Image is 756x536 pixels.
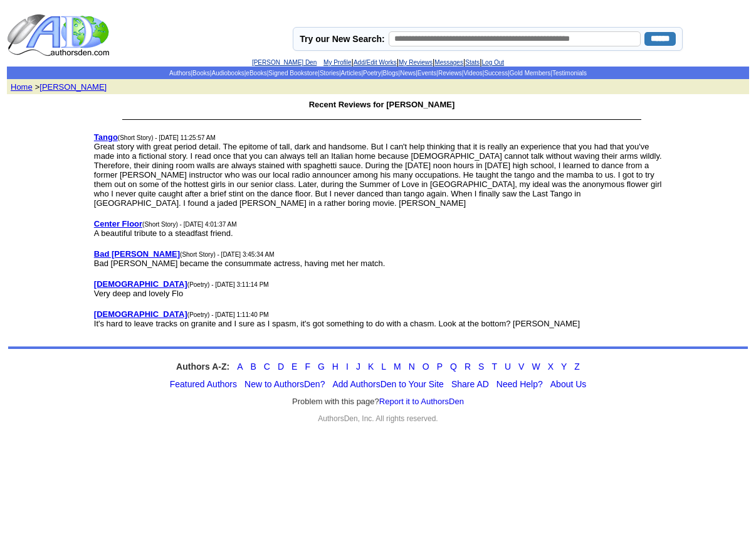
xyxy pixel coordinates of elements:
a: Audiobooks [211,70,244,77]
font: | | | | | [252,57,504,67]
a: Articles [341,70,362,77]
font: Problem with this page? [292,397,464,407]
a: C [264,362,270,372]
a: Blogs [383,70,399,77]
font: (Poetry) - [DATE] 1:11:40 PM [187,311,269,318]
font: Recent Reviews for [PERSON_NAME] [309,100,455,109]
a: Messages [434,59,463,66]
a: About Us [550,379,587,389]
a: Gold Members [510,70,551,77]
font: Bad [PERSON_NAME] became the consummate actress, having met her match. [94,259,386,268]
font: Great story with great period detail. The epitome of tall, dark and handsome. But I can't help th... [94,142,662,208]
a: E [291,362,297,372]
a: Featured Authors [170,379,237,389]
a: My Profile [323,59,351,66]
a: [DEMOGRAPHIC_DATA] [94,279,187,289]
span: | | | | | | | | | | | | | | | [169,70,587,77]
a: Report it to AuthorsDen [379,397,464,406]
a: Videos [463,70,482,77]
a: Q [450,362,457,372]
a: Bad [PERSON_NAME] [94,249,180,259]
a: P [437,362,443,372]
a: F [305,362,310,372]
a: Need Help? [496,379,543,389]
a: Home [11,81,33,92]
a: I [346,362,349,372]
font: (Short Story) - [DATE] 4:01:37 AM [142,221,236,228]
a: U [505,362,511,372]
a: G [318,362,325,372]
a: A [237,362,243,372]
a: Log Out [482,59,505,66]
a: eBooks [246,70,266,77]
font: A beautiful tribute to a steadfast friend. [94,228,233,238]
a: R [465,362,471,372]
font: (Short Story) - [DATE] 3:45:34 AM [180,251,274,258]
a: Signed Bookstore [268,70,318,77]
a: D [278,362,284,372]
a: [PERSON_NAME] Den [252,59,317,66]
a: Stats [465,59,480,66]
font: (Short Story) - [DATE] 11:25:57 AM [118,134,216,141]
a: T [491,362,497,372]
font: It's hard to leave tracks on granite and I sure as I spasm, it's got something to do with a chasm... [94,319,580,328]
font: Very deep and lovely Flo [94,289,183,298]
a: Add AuthorsDen to Your Site [332,379,443,389]
a: Tango [94,132,118,142]
a: K [368,362,374,372]
strong: Authors A-Z: [176,362,229,372]
img: logo_ad.gif [7,13,112,57]
a: Reviews [438,70,462,77]
a: Stories [320,70,339,77]
a: Y [561,362,567,372]
a: S [478,362,484,372]
a: Authors [169,70,191,77]
a: Center Floor [94,219,142,228]
a: J [356,362,360,372]
label: Try our New Search: [300,34,384,44]
a: News [400,70,416,77]
a: Poetry [363,70,381,77]
a: O [423,362,429,372]
a: [DEMOGRAPHIC_DATA] [94,309,187,319]
a: [PERSON_NAME] [39,82,107,92]
font: (Poetry) - [DATE] 3:11:14 PM [187,281,269,288]
a: L [381,362,386,372]
a: W [532,362,540,372]
font: Home [11,82,33,92]
div: AuthorsDen, Inc. All rights reserved. [8,414,748,423]
a: Z [574,362,580,372]
a: X [548,362,554,372]
a: Books [192,70,210,77]
a: Success [484,70,508,77]
a: Add/Edit Works [354,59,397,66]
a: Testimonials [552,70,587,77]
a: M [394,362,401,372]
a: New to AuthorsDen? [244,379,325,389]
font: > [35,82,107,92]
a: V [518,362,524,372]
a: B [250,362,256,372]
a: Share AD [451,379,489,389]
a: My Reviews [399,59,433,66]
a: N [409,362,415,372]
a: Events [417,70,437,77]
a: H [332,362,339,372]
